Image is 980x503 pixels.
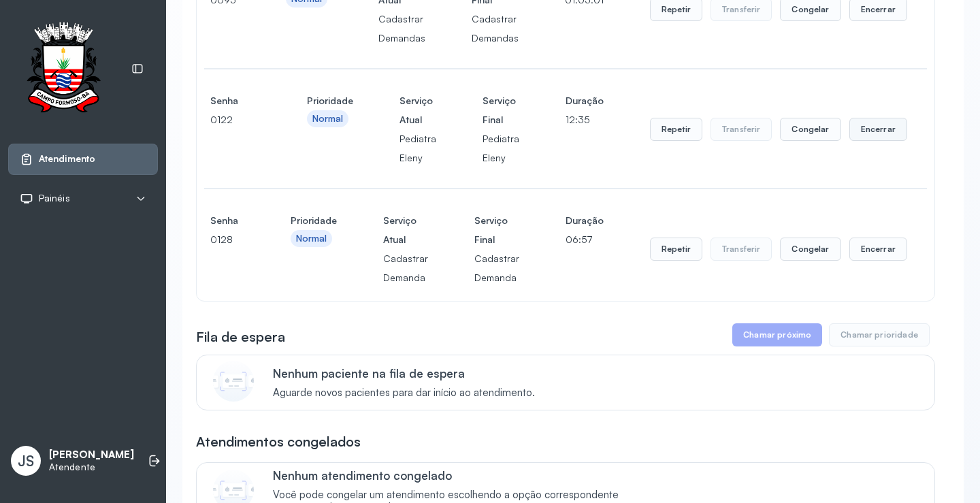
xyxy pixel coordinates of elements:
[849,238,907,261] button: Encerrar
[650,238,702,261] button: Repetir
[378,10,425,48] p: Cadastrar Demandas
[474,249,519,287] p: Cadastrar Demanda
[20,152,146,166] a: Atendimento
[474,211,519,249] h4: Serviço Final
[312,113,344,125] div: Normal
[566,110,604,129] p: 12:35
[780,238,840,261] button: Congelar
[829,323,930,346] button: Chamar prioridade
[196,432,361,451] h3: Atendimentos congelados
[483,91,519,129] h4: Serviço Final
[273,468,633,483] p: Nenhum atendimento congelado
[210,110,261,129] p: 0122
[566,230,604,249] p: 06:57
[39,153,95,165] span: Atendimento
[472,10,519,48] p: Cadastrar Demandas
[383,249,428,287] p: Cadastrar Demanda
[483,129,519,167] p: Pediatra Eleny
[566,211,604,230] h4: Duração
[39,193,70,204] span: Painéis
[213,361,254,402] img: Imagem de CalloutCard
[49,449,134,461] p: [PERSON_NAME]
[399,129,436,167] p: Pediatra Eleny
[780,118,840,141] button: Congelar
[196,327,285,346] h3: Fila de espera
[14,22,112,116] img: Logotipo do estabelecimento
[210,211,244,230] h4: Senha
[210,230,244,249] p: 0128
[710,238,772,261] button: Transferir
[710,118,772,141] button: Transferir
[732,323,822,346] button: Chamar próximo
[49,461,134,473] p: Atendente
[273,366,535,380] p: Nenhum paciente na fila de espera
[296,233,327,244] div: Normal
[307,91,353,110] h4: Prioridade
[383,211,428,249] h4: Serviço Atual
[650,118,702,141] button: Repetir
[566,91,604,110] h4: Duração
[849,118,907,141] button: Encerrar
[399,91,436,129] h4: Serviço Atual
[291,211,337,230] h4: Prioridade
[210,91,261,110] h4: Senha
[273,387,535,400] span: Aguarde novos pacientes para dar início ao atendimento.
